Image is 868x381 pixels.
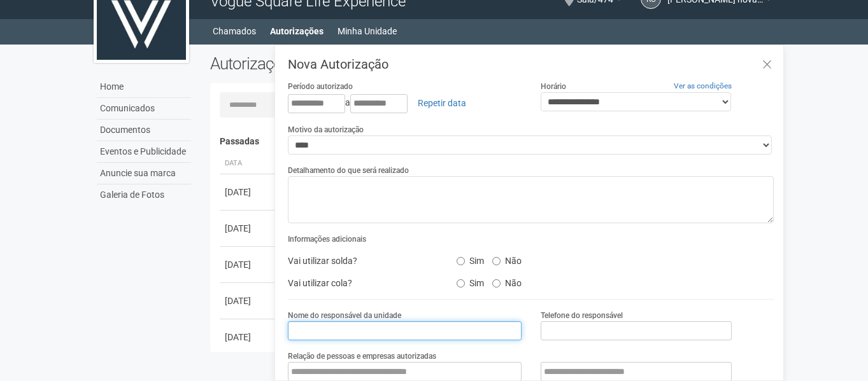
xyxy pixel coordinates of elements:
a: Minha Unidade [338,22,397,40]
div: [DATE] [225,258,272,271]
a: Autorizações [270,22,324,40]
h2: Autorizações [210,54,483,73]
input: Não [492,279,501,287]
th: Data [220,153,277,174]
input: Sim [457,257,465,265]
div: [DATE] [225,331,272,343]
div: Vai utilizar solda? [278,251,446,270]
label: Período autorizado [288,81,353,92]
label: Telefone do responsável [541,310,623,321]
label: Detalhamento do que será realizado [288,165,409,176]
div: [DATE] [225,222,272,235]
div: [DATE] [225,294,272,307]
a: Repetir data [409,92,474,114]
input: Não [492,257,501,265]
label: Relação de pessoas e empresas autorizadas [288,350,436,362]
a: Home [97,76,191,98]
a: Anuncie sua marca [97,163,191,184]
label: Não [492,251,522,267]
label: Informações adicionais [288,233,366,245]
a: Comunicados [97,98,191,120]
div: a [288,92,522,114]
label: Não [492,274,522,289]
h3: Nova Autorização [288,58,774,71]
a: Eventos e Publicidade [97,141,191,163]
a: Galeria de Fotos [97,184,191,205]
div: Vai utilizar cola? [278,274,446,293]
a: Ver as condições [674,81,732,90]
input: Sim [457,279,465,287]
div: [DATE] [225,186,272,198]
h4: Passadas [220,137,765,146]
label: Nome do responsável da unidade [288,310,401,321]
label: Sim [457,274,484,289]
label: Horário [541,81,566,92]
a: Chamados [213,22,256,40]
a: Documentos [97,120,191,141]
label: Motivo da autorização [288,124,364,135]
label: Sim [457,251,484,267]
